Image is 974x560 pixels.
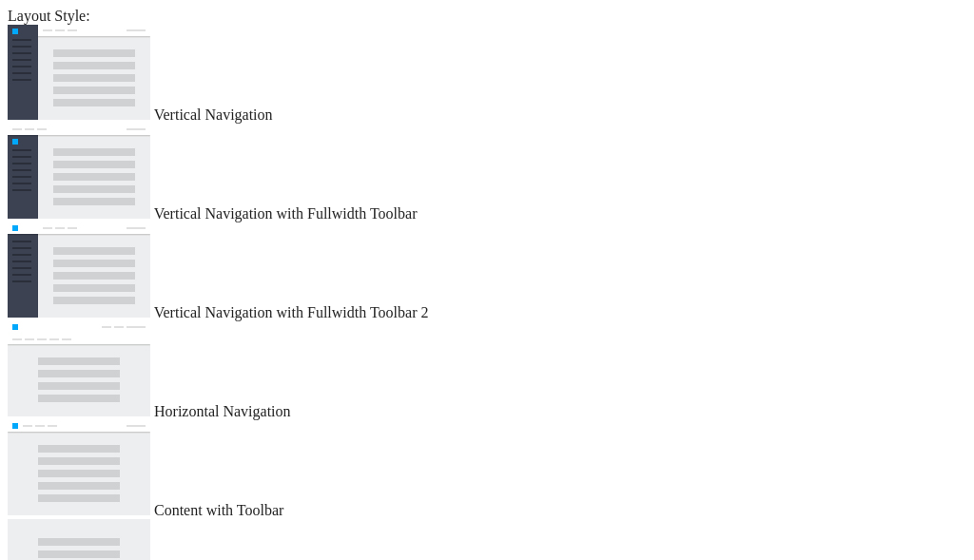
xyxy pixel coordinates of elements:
span: Vertical Navigation with Fullwidth Toolbar [154,205,418,222]
span: Content with Toolbar [154,502,283,518]
md-radio-button: Vertical Navigation with Fullwidth Toolbar [8,124,966,222]
md-radio-button: Vertical Navigation with Fullwidth Toolbar 2 [8,222,966,321]
img: horizontal-nav.jpg [8,321,150,416]
img: vertical-nav-with-full-toolbar.jpg [8,124,150,219]
span: Vertical Navigation [154,106,273,123]
img: vertical-nav.jpg [8,25,150,120]
span: Vertical Navigation with Fullwidth Toolbar 2 [154,304,429,320]
md-radio-button: Content with Toolbar [8,420,966,519]
md-radio-button: Horizontal Navigation [8,321,966,420]
md-radio-button: Vertical Navigation [8,25,966,124]
div: Layout Style: [8,8,966,25]
img: content-with-toolbar.jpg [8,420,150,515]
img: vertical-nav-with-full-toolbar-2.jpg [8,222,150,318]
span: Horizontal Navigation [154,403,291,419]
